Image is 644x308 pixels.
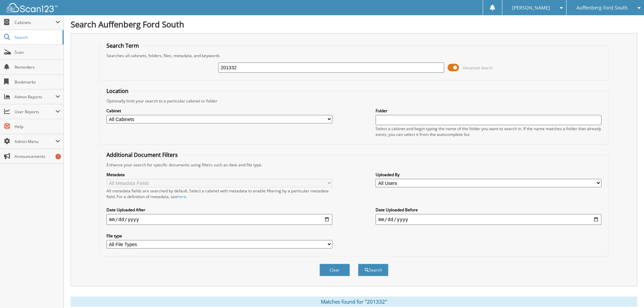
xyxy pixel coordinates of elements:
[358,264,388,276] button: Search
[103,87,132,95] legend: Location
[463,65,493,70] span: Advanced Search
[376,108,601,114] label: Folder
[319,264,350,276] button: Clear
[106,214,332,225] input: start
[106,233,332,239] label: File type
[376,207,601,213] label: Date Uploaded Before
[576,6,628,10] span: Auffenberg Ford South
[177,194,186,199] a: here
[71,297,637,307] div: Matches found for "201332"
[15,109,55,115] span: User Reports
[376,172,601,177] label: Uploaded By
[106,207,332,213] label: Date Uploaded After
[15,153,60,159] span: Announcements
[15,94,55,100] span: Admin Reports
[103,151,181,159] legend: Additional Document Filters
[376,126,601,137] div: Select a cabinet and begin typing the name of the folder you want to search in. If the name match...
[7,3,57,12] img: scan123-logo-white.svg
[106,108,332,114] label: Cabinet
[15,139,55,144] span: Admin Menu
[15,79,60,85] span: Bookmarks
[103,53,605,58] div: Searches all cabinets, folders, files, metadata, and keywords
[106,172,332,177] label: Metadata
[15,124,60,129] span: Help
[512,6,550,10] span: [PERSON_NAME]
[15,34,59,40] span: Search
[103,98,605,104] div: Optionally limit your search to a particular cabinet or folder
[376,214,601,225] input: end
[103,162,605,168] div: Enhance your search for specific documents using filters such as date and file type.
[15,64,60,70] span: Reminders
[55,154,61,159] div: 7
[103,42,142,49] legend: Search Term
[71,19,637,30] h1: Search Auffenberg Ford South
[15,20,55,25] span: Cabinets
[106,188,332,199] div: All metadata fields are searched by default. Select a cabinet with metadata to enable filtering b...
[15,49,60,55] span: Scan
